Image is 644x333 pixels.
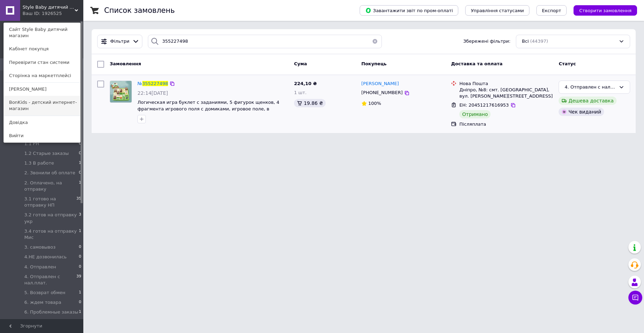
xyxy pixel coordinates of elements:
span: 2. Оплачено, на отправку [24,180,79,192]
span: 0 [79,299,81,306]
span: 0 [79,264,81,270]
span: 1 [79,290,81,296]
span: 3 [79,212,81,224]
div: 4. Отправлен с нал.плат. [564,84,616,91]
button: Завантажити звіт по пром-оплаті [360,5,458,16]
span: 0 [79,170,81,176]
span: [PERSON_NAME] [361,81,399,86]
span: 22:14[DATE] [137,90,168,96]
span: [PHONE_NUMBER] [361,90,403,95]
span: ЕН: 20451217616953 [459,102,509,108]
a: №355227498 [137,81,168,86]
span: 4. Отправлен [24,264,56,270]
span: 1.2 Старые заказы [24,150,69,157]
button: Експорт [536,5,567,16]
span: 224,10 ₴ [294,81,317,86]
span: 6. Проблемные заказы [24,309,78,315]
a: [PERSON_NAME] [4,83,80,96]
span: Статус [559,61,576,66]
span: 3.2 готов на отправку укр [24,212,79,224]
span: Style Baby дитячий магазин [23,4,75,10]
div: Отримано [459,110,491,118]
div: 19.86 ₴ [294,99,326,107]
span: 1 [79,309,81,315]
span: 3. самовывоз [24,244,56,250]
span: 4.НЕ дозвонилась [24,254,67,260]
button: Управління статусами [465,5,529,16]
span: Збережені фільтри: [463,38,510,45]
a: Сайт Style Baby дитячий магазин [4,23,80,42]
span: Всі [522,38,529,45]
span: 355227498 [142,81,168,86]
span: 39 [76,274,81,286]
a: [PERSON_NAME] [361,81,399,87]
span: Доставка та оплата [451,61,502,66]
span: 0 [79,254,81,260]
button: Очистить [368,35,382,48]
a: Сторінка на маркетплейсі [4,69,80,82]
span: 1 [79,160,81,166]
span: 1.1 РН [24,141,39,147]
a: Довідка [4,116,80,129]
span: 1 [79,180,81,192]
span: 1 [79,228,81,241]
a: BonKids - детский интернет-магазин [4,96,80,115]
span: Cума [294,61,307,66]
a: Кабінет покупця [4,42,80,56]
span: 1.3 В работе [24,160,54,166]
span: Фільтри [110,38,129,45]
h1: Список замовлень [104,6,175,15]
input: Пошук за номером замовлення, ПІБ покупця, номером телефону, Email, номером накладної [148,35,382,48]
div: Чек виданий [559,108,604,116]
div: Дніпро, №8: смт. [GEOGRAPHIC_DATA], вул. [PERSON_NAME][STREET_ADDRESS] [459,87,553,99]
div: Післяплата [459,121,553,127]
span: Покупець [361,61,387,66]
span: 2. Звонили об оплате [24,170,75,176]
a: Фото товару [110,81,132,103]
span: 0 [79,244,81,250]
div: Дешева доставка [559,97,616,105]
span: 0 [79,141,81,147]
span: Управління статусами [471,8,524,13]
span: 6. ждем товара [24,299,61,306]
span: Замовлення [110,61,141,66]
span: 4. Отправлен с нал.плат. [24,274,76,286]
span: 100% [368,101,381,106]
a: Вийти [4,129,80,142]
a: Логическая игра буклет с заданиями, 5 фигурок щенков, 4 фрагмента игрового поля с домиками, игров... [137,100,279,111]
img: Фото товару [110,81,132,102]
span: Експорт [542,8,561,13]
a: Створити замовлення [567,8,637,13]
button: Чат з покупцем [628,291,642,305]
span: 0 [79,150,81,157]
span: 3.4 готов на отправку Мис [24,228,79,241]
a: Перевірити стан системи [4,56,80,69]
span: Завантажити звіт по пром-оплаті [365,7,453,14]
span: № [137,81,142,86]
div: Нова Пошта [459,81,553,87]
span: 35 [76,196,81,208]
span: 3.1 готово на отправку НП [24,196,76,208]
span: 5. Возврат обмен [24,290,65,296]
div: Ваш ID: 1926525 [23,10,52,17]
span: Створити замовлення [579,8,632,13]
span: 1 шт. [294,90,307,95]
span: (44397) [530,39,548,44]
button: Створити замовлення [574,5,637,16]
